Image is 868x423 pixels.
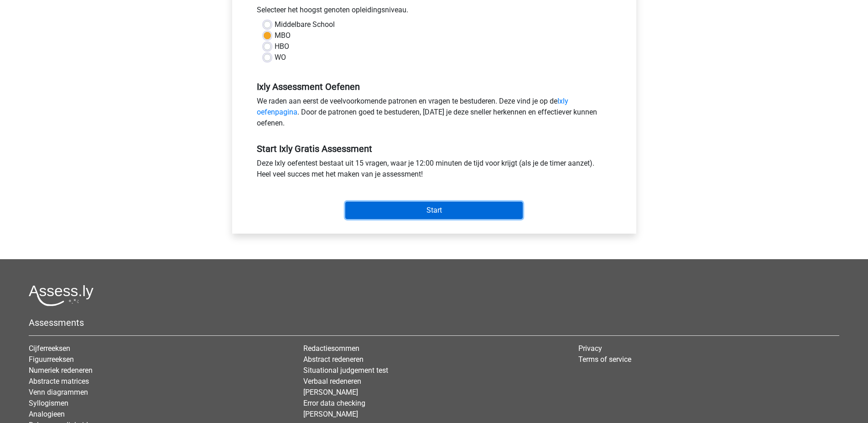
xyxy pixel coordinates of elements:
[275,19,335,30] label: Middelbare School
[303,410,358,418] a: [PERSON_NAME]
[303,366,388,375] a: Situational judgement test
[303,355,364,364] a: Abstract redeneren
[250,96,619,132] div: We raden aan eerst de veelvoorkomende patronen en vragen te bestuderen. Deze vind je op de . Door...
[29,377,89,386] a: Abstracte matrices
[303,344,359,353] a: Redactiesommen
[29,388,88,397] a: Venn diagrammen
[257,81,612,92] h5: Ixly Assessment Oefenen
[257,143,612,154] h5: Start Ixly Gratis Assessment
[275,52,286,63] label: WO
[578,355,631,364] a: Terms of service
[29,399,68,407] a: Syllogismen
[303,399,365,407] a: Error data checking
[303,388,358,397] a: [PERSON_NAME]
[345,202,523,219] input: Start
[29,410,65,418] a: Analogieen
[275,41,289,52] label: HBO
[250,5,619,19] div: Selecteer het hoogst genoten opleidingsniveau.
[250,158,619,183] div: Deze Ixly oefentest bestaat uit 15 vragen, waar je 12:00 minuten de tijd voor krijgt (als je de t...
[275,30,291,41] label: MBO
[29,317,839,328] h5: Assessments
[303,377,361,386] a: Verbaal redeneren
[29,344,70,353] a: Cijferreeksen
[29,366,93,375] a: Numeriek redeneren
[578,344,602,353] a: Privacy
[29,355,74,364] a: Figuurreeksen
[29,285,94,306] img: Assessly logo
